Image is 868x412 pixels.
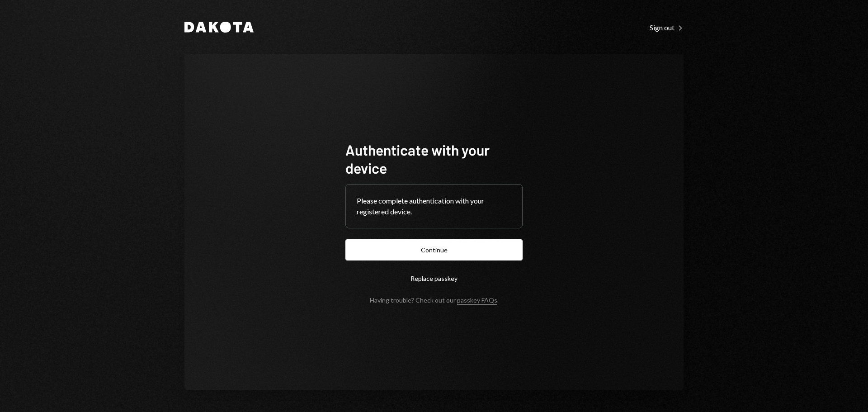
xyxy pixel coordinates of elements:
[345,141,523,177] h1: Authenticate with your device
[345,268,523,289] button: Replace passkey
[357,195,511,217] div: Please complete authentication with your registered device.
[370,296,499,304] div: Having trouble? Check out our .
[345,239,523,260] button: Continue
[650,23,684,32] div: Sign out
[650,22,684,32] a: Sign out
[457,296,497,305] a: passkey FAQs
